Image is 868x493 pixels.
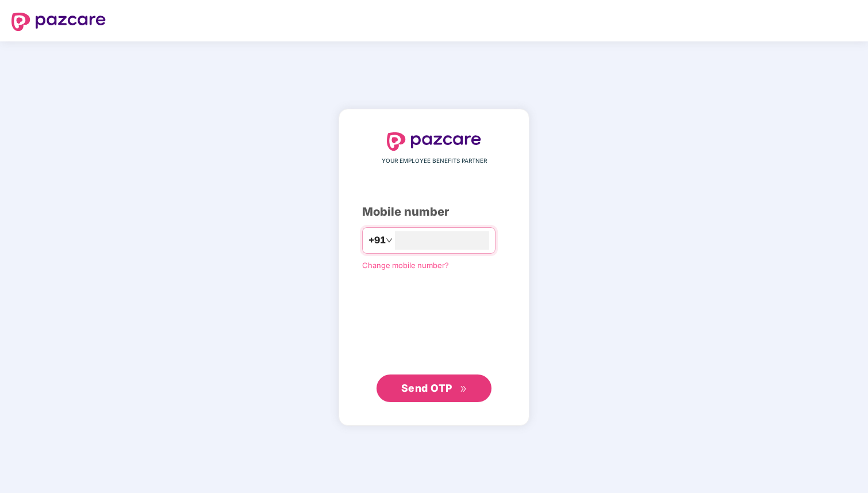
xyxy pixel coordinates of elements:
[362,203,506,221] div: Mobile number
[382,156,487,166] span: YOUR EMPLOYEE BENEFITS PARTNER
[401,382,452,394] span: Send OTP
[11,13,106,31] img: logo
[362,261,449,270] a: Change mobile number?
[386,237,393,244] span: down
[368,233,386,247] span: +91
[460,385,467,393] span: double-right
[377,374,491,402] button: Send OTPdouble-right
[387,132,481,151] img: logo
